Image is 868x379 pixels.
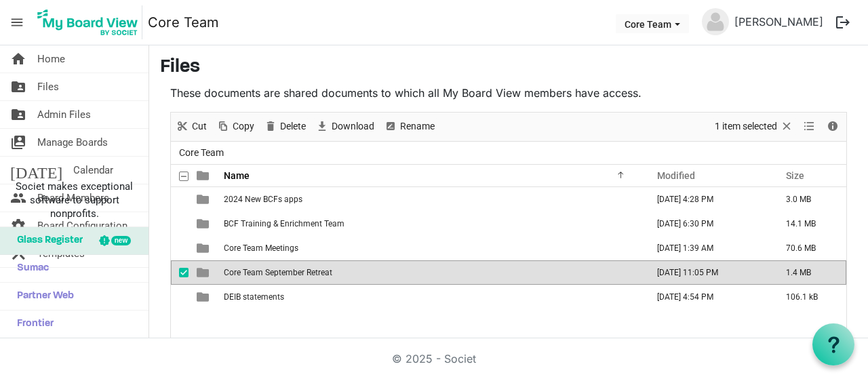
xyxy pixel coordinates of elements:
td: 14.1 MB is template cell column header Size [772,212,846,236]
span: folder_shared [10,73,26,100]
span: Calendar [73,157,113,184]
td: June 16, 2025 6:30 PM column header Modified [643,212,772,236]
button: Copy [214,118,257,135]
span: menu [4,9,30,35]
span: Glass Register [10,227,83,254]
p: These documents are shared documents to which all My Board View members have access. [170,85,847,101]
td: is template cell column header type [189,260,220,285]
span: BCF Training & Enrichment Team [224,219,344,228]
td: Core Team Meetings is template cell column header Name [220,236,643,260]
span: Societ makes exceptional software to support nonprofits. [6,180,142,220]
button: View dropdownbutton [801,118,817,135]
a: Core Team [148,9,219,36]
div: Details [821,113,844,141]
span: Cut [191,118,208,135]
td: BCF Training & Enrichment Team is template cell column header Name [220,212,643,236]
span: Core Team September Retreat [224,268,332,277]
td: DEIB statements is template cell column header Name [220,285,643,309]
span: Core Team [176,144,226,161]
span: [DATE] [10,157,62,184]
img: no-profile-picture.svg [702,8,729,35]
span: Download [330,118,376,135]
td: July 01, 2025 1:39 AM column header Modified [643,236,772,260]
a: My Board View Logo [33,5,148,39]
button: logout [829,8,857,37]
div: Download [311,113,379,141]
td: 70.6 MB is template cell column header Size [772,236,846,260]
span: Frontier [10,311,54,338]
td: checkbox [171,285,189,309]
span: Size [786,170,804,181]
a: [PERSON_NAME] [729,8,829,35]
td: 2024 New BCFs apps is template cell column header Name [220,187,643,212]
div: Rename [379,113,439,141]
span: Name [224,170,250,181]
td: December 06, 2024 4:28 PM column header Modified [643,187,772,212]
td: 106.1 kB is template cell column header Size [772,285,846,309]
td: August 28, 2025 11:05 PM column header Modified [643,260,772,285]
span: home [10,45,26,73]
button: Core Team dropdownbutton [616,14,689,33]
span: Sumac [10,255,49,282]
td: checkbox [171,260,189,285]
span: switch_account [10,129,26,156]
td: checkbox [171,236,189,260]
button: Delete [262,118,309,135]
button: Rename [382,118,437,135]
span: Rename [399,118,436,135]
span: Home [37,45,65,73]
button: Details [824,118,842,135]
span: Manage Boards [37,129,108,156]
span: DEIB statements [224,292,284,302]
div: Copy [212,113,259,141]
span: Core Team Meetings [224,243,298,253]
td: checkbox [171,187,189,212]
span: 1 item selected [713,118,778,135]
button: Cut [174,118,210,135]
div: View [798,113,821,141]
h3: Files [160,56,857,79]
span: Admin Files [37,101,91,128]
span: Copy [231,118,256,135]
a: © 2025 - Societ [392,352,476,365]
span: folder_shared [10,101,26,128]
span: Files [37,73,59,100]
button: Download [313,118,377,135]
td: February 03, 2025 4:54 PM column header Modified [643,285,772,309]
div: Cut [171,113,212,141]
td: Core Team September Retreat is template cell column header Name [220,260,643,285]
img: My Board View Logo [33,5,142,39]
div: Delete [259,113,311,141]
td: checkbox [171,212,189,236]
button: Selection [713,118,796,135]
td: 1.4 MB is template cell column header Size [772,260,846,285]
td: 3.0 MB is template cell column header Size [772,187,846,212]
span: 2024 New BCFs apps [224,195,302,204]
span: Modified [657,170,695,181]
td: is template cell column header type [189,285,220,309]
span: Delete [279,118,307,135]
span: Partner Web [10,283,74,310]
td: is template cell column header type [189,212,220,236]
td: is template cell column header type [189,236,220,260]
div: Clear selection [710,113,798,141]
div: new [111,236,131,245]
td: is template cell column header type [189,187,220,212]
